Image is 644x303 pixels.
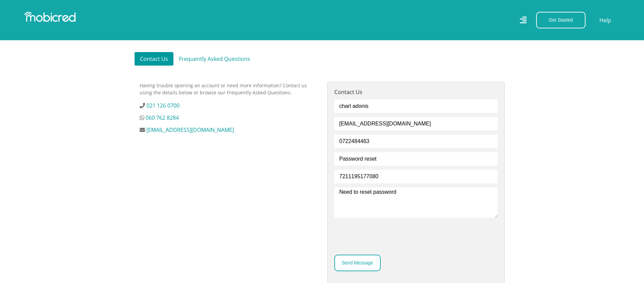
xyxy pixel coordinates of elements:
a: Frequently Asked Questions [173,52,256,66]
input: Email Address [334,117,498,131]
a: Help [599,16,612,25]
img: Mobicred [24,12,76,22]
a: Contact Us [135,52,173,66]
input: Full Name [334,99,498,113]
button: Send Message [334,255,381,271]
a: 021 126 0700 [146,102,180,109]
a: 060 762 8284 [146,114,179,121]
iframe: reCAPTCHA [334,224,437,251]
a: [EMAIL_ADDRESS][DOMAIN_NAME] [146,126,234,134]
button: Get Started [536,12,586,28]
input: Subject [334,152,498,166]
h5: Contact Us [334,89,498,95]
input: Account Number / ID Number (Optional) [334,170,498,183]
p: Having trouble opening an account or need more information? Contact us using the details below or... [140,82,317,96]
input: Contact Number [334,135,498,148]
